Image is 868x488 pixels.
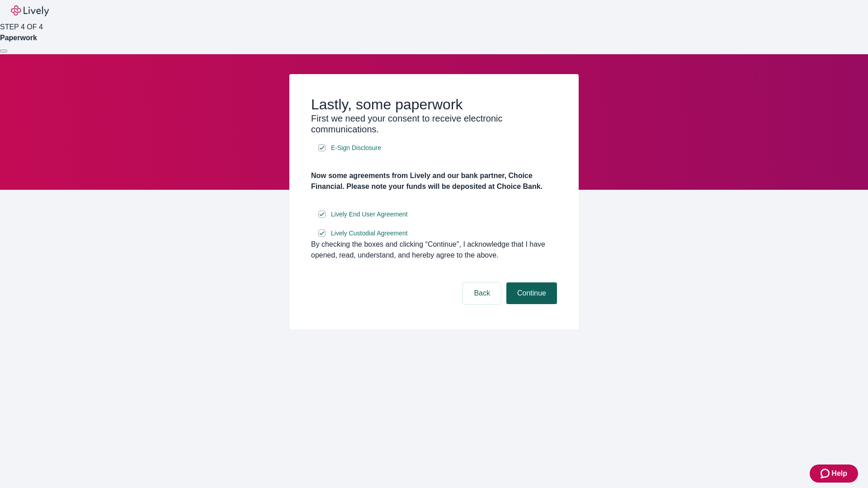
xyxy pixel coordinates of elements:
h4: Now some agreements from Lively and our bank partner, Choice Financial. Please note your funds wi... [311,170,557,192]
a: e-sign disclosure document [329,209,410,220]
span: Lively End User Agreement [331,210,408,219]
span: Help [831,468,847,479]
span: Lively Custodial Agreement [331,229,408,238]
button: Continue [506,282,557,304]
button: Back [463,282,501,304]
h2: Lastly, some paperwork [311,96,557,113]
a: e-sign disclosure document [329,228,410,239]
h3: First we need your consent to receive electronic communications. [311,113,557,135]
a: e-sign disclosure document [329,142,383,154]
svg: Zendesk support icon [821,468,831,479]
div: By checking the boxes and clicking “Continue", I acknowledge that I have opened, read, understand... [311,239,557,261]
span: E-Sign Disclosure [331,143,381,153]
button: Zendesk support iconHelp [810,465,858,483]
img: Lively [11,5,49,16]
